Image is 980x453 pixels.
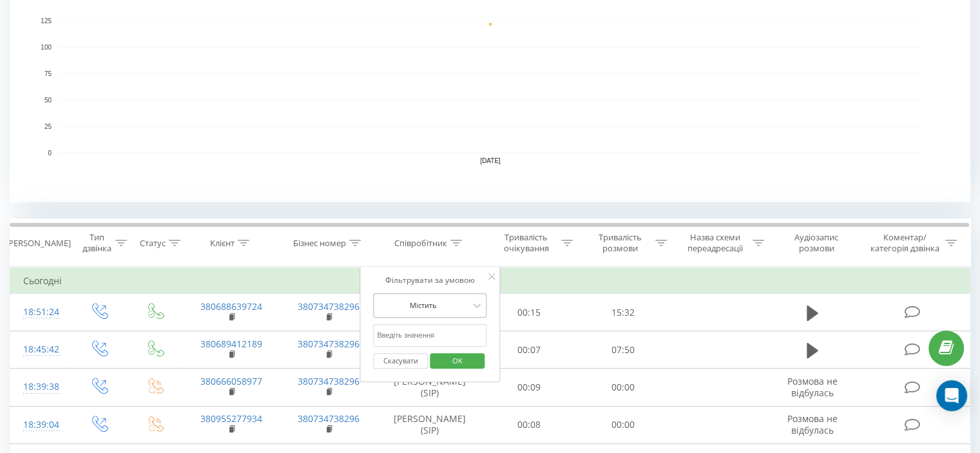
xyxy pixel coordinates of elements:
button: Скасувати [373,353,428,369]
div: Бізнес номер [293,238,346,249]
a: 380688639724 [200,300,262,313]
span: OK [439,351,476,371]
a: 380666058977 [200,375,262,387]
div: [PERSON_NAME] [6,238,71,249]
a: 380734738296 [298,300,360,313]
div: Клієнт [210,238,235,249]
div: Фільтрувати за умовою [373,274,486,287]
div: 18:45:42 [23,337,57,362]
text: 25 [44,123,52,130]
a: 380734738296 [298,338,360,350]
a: 380734738296 [298,375,360,387]
td: 00:00 [576,369,669,406]
td: [PERSON_NAME] (SIP) [378,406,483,443]
td: 07:50 [576,331,669,369]
text: [DATE] [480,157,501,164]
td: 15:32 [576,294,669,331]
div: Тривалість очікування [494,232,559,254]
span: Розмова не відбулась [787,412,838,436]
text: 100 [41,44,52,51]
text: 0 [48,149,52,157]
td: [PERSON_NAME] (SIP) [378,369,483,406]
div: 18:39:38 [23,374,57,400]
text: 75 [44,70,52,77]
div: Тип дзвінка [81,232,111,254]
td: 00:15 [483,294,576,331]
span: Розмова не відбулась [787,375,838,399]
a: 380955277934 [200,412,262,425]
div: Співробітник [394,238,447,249]
div: Аудіозапис розмови [779,232,854,254]
td: 00:07 [483,331,576,369]
text: 125 [41,17,52,24]
button: OK [430,353,485,369]
a: 380689412189 [200,338,262,350]
div: Статус [140,238,166,249]
div: Тривалість розмови [588,232,652,254]
div: Назва схеми переадресації [682,232,749,254]
td: 00:00 [576,406,669,443]
text: 50 [44,97,52,104]
td: Сьогодні [10,268,970,294]
input: Введіть значення [373,324,486,347]
div: 18:51:24 [23,300,57,325]
div: 18:39:04 [23,412,57,438]
a: 380734738296 [298,412,360,425]
div: Коментар/категорія дзвінка [867,232,942,254]
td: 00:09 [483,369,576,406]
td: 00:08 [483,406,576,443]
div: Open Intercom Messenger [936,380,967,411]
